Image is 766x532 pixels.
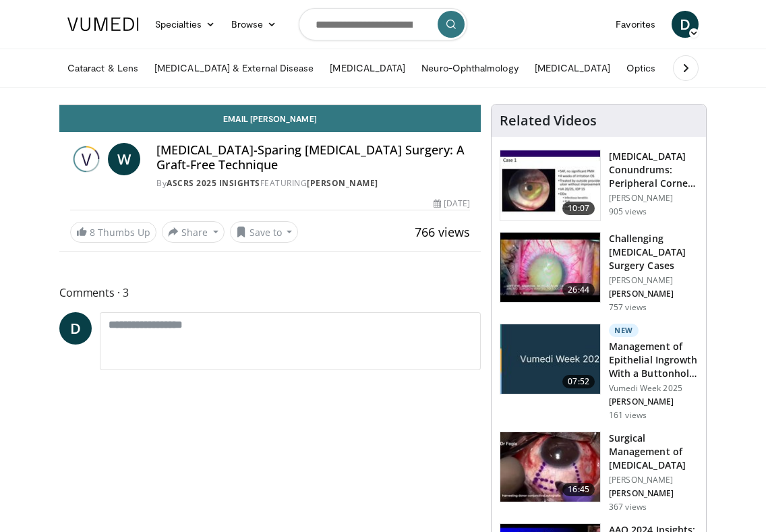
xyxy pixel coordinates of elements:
a: W [108,143,140,175]
a: [MEDICAL_DATA] [527,55,618,82]
span: 8 [90,226,95,239]
a: Favorites [608,11,664,38]
h3: Challenging [MEDICAL_DATA] Surgery Cases [609,232,698,272]
a: 8 Thumbs Up [70,222,156,243]
span: Comments 3 [59,284,481,301]
a: Cataract & Lens [59,55,146,82]
a: 07:52 New Management of Epithelial Ingrowth With a Buttonhole After [MEDICAL_DATA] Surg… Vumedi W... [500,324,698,421]
p: [PERSON_NAME] [609,475,698,485]
a: Optics [618,55,664,82]
a: D [59,312,92,345]
a: [PERSON_NAME] [307,177,378,189]
span: 10:07 [562,202,595,215]
p: 757 views [609,302,647,313]
a: D [672,11,699,38]
a: 16:45 Surgical Management of [MEDICAL_DATA] [PERSON_NAME] [PERSON_NAME] 367 views [500,432,698,512]
a: ASCRS 2025 Insights [167,177,260,189]
p: 367 views [609,502,647,512]
p: Vumedi Week 2025 [609,383,698,394]
p: 905 views [609,206,647,217]
a: Browse [223,11,285,38]
img: 7b07ef4f-7000-4ba4-89ad-39d958bbfcae.150x105_q85_crop-smart_upscale.jpg [500,432,600,502]
h3: [MEDICAL_DATA] Conundrums: Peripheral Corneal Ulcers — Is It Infectious or I… [609,150,698,190]
a: Email [PERSON_NAME] [59,105,481,132]
img: 05a6f048-9eed-46a7-93e1-844e43fc910c.150x105_q85_crop-smart_upscale.jpg [500,233,600,303]
p: [PERSON_NAME] [609,275,698,286]
button: Save to [230,221,299,243]
p: 161 views [609,410,647,421]
input: Search topics, interventions [299,8,467,40]
img: 5ede7c1e-2637-46cb-a546-16fd546e0e1e.150x105_q85_crop-smart_upscale.jpg [500,150,600,220]
span: 07:52 [562,375,595,388]
p: [PERSON_NAME] [609,193,698,204]
h3: Surgical Management of [MEDICAL_DATA] [609,432,698,472]
p: [PERSON_NAME] [609,396,698,407]
a: [MEDICAL_DATA] [322,55,413,82]
a: 10:07 [MEDICAL_DATA] Conundrums: Peripheral Corneal Ulcers — Is It Infectious or I… [PERSON_NAME]... [500,150,698,221]
p: New [609,324,639,337]
img: af7cb505-fca8-4258-9910-2a274f8a3ee4.jpg.150x105_q85_crop-smart_upscale.jpg [500,324,600,394]
h4: [MEDICAL_DATA]-Sparing [MEDICAL_DATA] Surgery: A Graft-Free Technique [156,143,470,172]
span: 16:45 [562,483,595,496]
p: [PERSON_NAME] [609,488,698,499]
div: By FEATURING [156,177,470,189]
img: VuMedi Logo [67,18,139,31]
h3: Management of Epithelial Ingrowth With a Buttonhole After [MEDICAL_DATA] Surg… [609,340,698,380]
a: Specialties [147,11,223,38]
button: Share [162,221,225,243]
span: 766 views [415,224,470,240]
a: Neuro-Ophthalmology [413,55,526,82]
span: 26:44 [562,283,595,297]
p: [PERSON_NAME] [609,289,698,299]
h4: Related Videos [500,113,597,129]
a: [MEDICAL_DATA] & External Disease [146,55,322,82]
img: ASCRS 2025 Insights [70,143,102,175]
a: 26:44 Challenging [MEDICAL_DATA] Surgery Cases [PERSON_NAME] [PERSON_NAME] 757 views [500,232,698,313]
div: [DATE] [434,198,470,210]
